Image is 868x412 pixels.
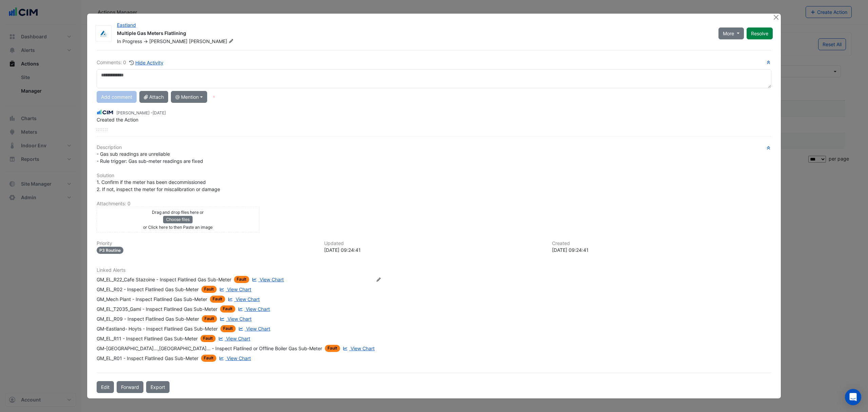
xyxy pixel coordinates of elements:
h6: Priority [97,241,316,246]
a: Export [146,381,170,393]
span: View Chart [226,336,250,341]
button: Close [772,14,780,21]
img: CIM [97,109,114,116]
a: View Chart [341,345,375,352]
a: View Chart [217,335,250,342]
div: [DATE] 09:24:41 [324,246,544,254]
span: [PERSON_NAME] [189,38,235,45]
img: Airmaster Australia [96,30,111,37]
span: 2025-08-15 09:24:41 [153,110,166,115]
a: View Chart [237,305,270,313]
a: Eastland [117,22,136,28]
h6: Linked Alerts [97,267,771,273]
span: View Chart [227,355,251,361]
button: Forward [117,381,143,393]
div: Comments: 0 [97,59,164,67]
div: Multiple Gas Meters Flatlining [117,30,710,38]
button: Hide Activity [129,59,164,67]
span: 1. Confirm if the meter has been decommissioned 2. If not, inspect the meter for miscalibration o... [97,179,220,192]
span: Fault [201,286,217,293]
button: Choose files [163,216,193,223]
div: GM_EL_R11 - Inspect Flatlined Gas Sub-Meter [97,335,198,342]
span: Fault [202,315,217,322]
div: GM_EL_R02 - Inspect Flatlined Gas Sub-Meter [97,286,199,293]
span: View Chart [227,286,251,292]
span: [PERSON_NAME] [149,38,188,44]
div: GM-[GEOGRAPHIC_DATA]...,[GEOGRAPHIC_DATA]... - Inspect Flatlined or Offline Boiler Gas Sub-Meter [97,345,322,352]
small: [PERSON_NAME] - [116,110,166,116]
h6: Created [552,241,771,246]
div: P3 Routine [97,247,123,254]
div: [DATE] 09:24:41 [552,246,771,254]
div: GM_EL_R09 - Inspect Flatlined Gas Sub-Meter [97,315,199,322]
div: GM-Eastland- Hoyts - Inspect Flatlined Gas Sub-Meter [97,325,218,332]
div: GM_EL_T2035_Gami - Inspect Flatlined Gas Sub-Meter [97,305,217,313]
span: View Chart [236,296,260,302]
span: Fault [210,296,225,303]
a: View Chart [226,296,260,303]
div: GM_Mech Plant - Inspect Flatlined Gas Sub-Meter [97,296,207,303]
h6: Solution [97,173,771,179]
span: View Chart [246,306,270,312]
span: More [723,30,734,37]
span: Fault [325,345,340,352]
span: -> [143,38,148,44]
a: View Chart [237,325,270,332]
a: View Chart [218,315,252,322]
span: Fault [200,335,216,342]
button: @ Mention [171,91,207,103]
h6: Attachments: 0 [97,201,771,207]
div: GM_EL_R22_Cafe Stazoine - Inspect Flatlined Gas Sub-Meter [97,276,231,283]
span: View Chart [246,326,270,332]
fa-icon: Edit Linked Alerts [376,277,381,282]
h6: Description [97,145,771,150]
a: View Chart [251,276,284,283]
span: - Gas sub readings are unreliable - Rule trigger: Gas sub-meter readings are fixed [97,151,203,164]
a: View Chart [218,286,251,293]
button: Edit [97,381,114,393]
small: or Click here to then Paste an image [143,225,213,230]
small: Drag and drop files here or [152,210,204,215]
span: View Chart [260,277,284,282]
button: More [718,27,744,39]
a: View Chart [218,355,251,362]
span: In Progress [117,38,142,44]
button: Resolve [747,27,773,39]
span: View Chart [228,316,252,322]
span: Fault [220,325,236,332]
button: Attach [139,91,168,103]
div: Open Intercom Messenger [845,389,861,405]
span: Fault [220,305,235,313]
div: GM_EL_R01 - Inspect Flatlined Gas Sub-Meter [97,355,198,362]
div: Tooltip anchor [211,94,217,100]
span: Fault [201,355,216,362]
h6: Updated [324,241,544,246]
span: Fault [234,276,249,283]
span: Created the Action [97,117,138,123]
span: View Chart [351,345,375,351]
